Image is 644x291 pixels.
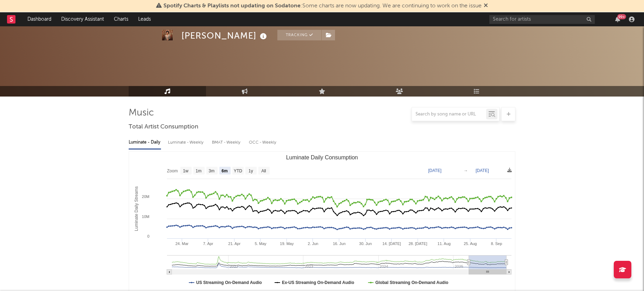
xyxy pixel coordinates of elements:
[129,137,161,148] div: Luminate - Daily
[382,242,401,246] text: 14. [DATE]
[221,168,227,173] text: 6m
[196,280,262,285] text: US Streaming On-Demand Audio
[464,242,477,246] text: 25. Aug
[438,242,451,246] text: 11. Aug
[168,137,205,148] div: Luminate - Weekly
[359,242,372,246] text: 30. Jun
[175,242,189,246] text: 24. Mar
[615,16,620,22] button: 99+
[147,234,149,238] text: 0
[212,137,242,148] div: BMAT - Weekly
[308,242,318,246] text: 2. Jun
[282,280,354,285] text: Ex-US Streaming On-Demand Audio
[228,242,240,246] text: 21. Apr
[412,112,486,117] input: Search by song name or URL
[484,3,488,9] span: Dismiss
[163,3,301,9] span: Spotify Charts & Playlists not updating on Sodatone
[234,168,242,173] text: YTD
[133,12,156,26] a: Leads
[375,280,449,285] text: Global Streaming On-Demand Audio
[617,14,626,19] div: 99 +
[286,154,358,160] text: Luminate Daily Consumption
[142,194,149,199] text: 20M
[22,12,56,26] a: Dashboard
[333,242,346,246] text: 16. Jun
[209,168,215,173] text: 3m
[280,242,294,246] text: 19. May
[261,168,266,173] text: All
[109,12,133,26] a: Charts
[181,30,269,41] div: [PERSON_NAME]
[476,168,489,173] text: [DATE]
[167,168,178,173] text: Zoom
[249,137,277,148] div: OCC - Weekly
[203,242,213,246] text: 7. Apr
[196,168,202,173] text: 1m
[163,3,482,9] span: : Some charts are now updating. We are continuing to work on the issue
[489,15,595,24] input: Search for artists
[56,12,109,26] a: Discovery Assistant
[142,214,149,219] text: 10M
[428,168,442,173] text: [DATE]
[255,242,267,246] text: 5. May
[491,242,502,246] text: 8. Sep
[183,168,189,173] text: 1w
[408,242,427,246] text: 28. [DATE]
[134,186,139,231] text: Luminate Daily Streams
[277,30,321,40] button: Tracking
[129,123,198,131] span: Total Artist Consumption
[249,168,253,173] text: 1y
[464,168,468,173] text: →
